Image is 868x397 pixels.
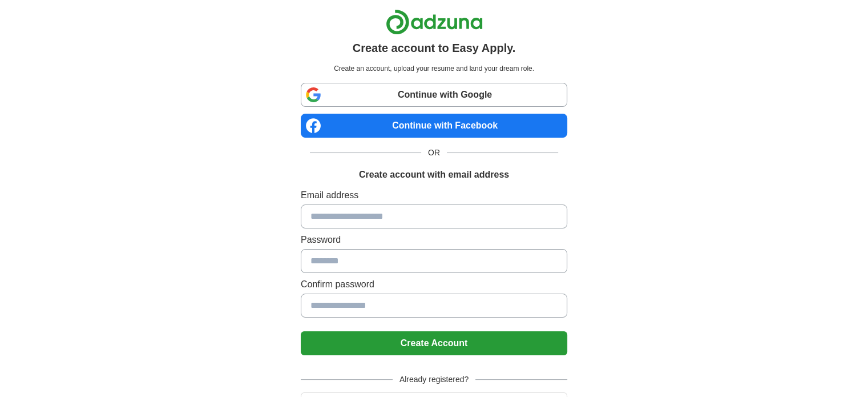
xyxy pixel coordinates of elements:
[359,168,509,182] h1: Create account with email address
[301,233,567,247] label: Password
[353,39,516,57] h1: Create account to Easy Apply.
[301,189,567,202] label: Email address
[301,114,567,138] a: Continue with Facebook
[393,374,475,386] span: Already registered?
[303,63,565,74] p: Create an account, upload your resume and land your dream role.
[386,9,483,35] img: Adzuna logo
[301,83,567,107] a: Continue with Google
[421,147,447,159] span: OR
[301,278,567,291] label: Confirm password
[301,331,567,355] button: Create Account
